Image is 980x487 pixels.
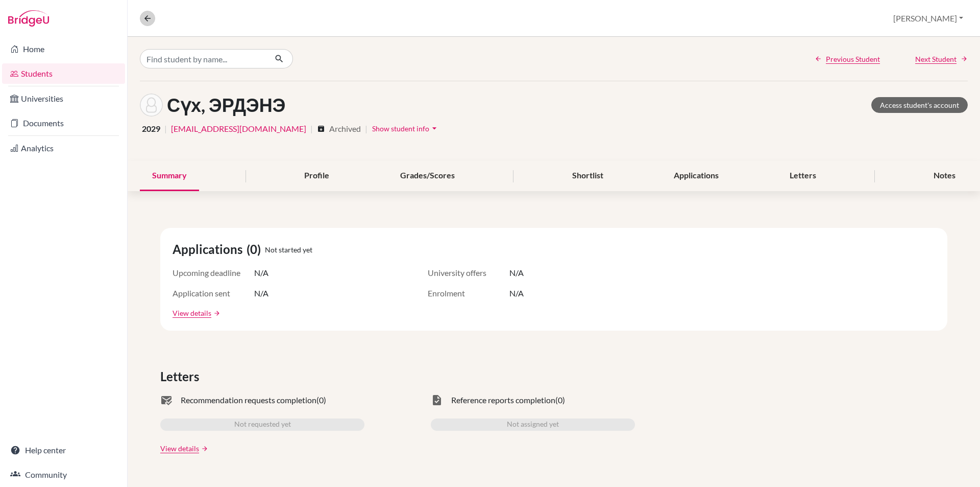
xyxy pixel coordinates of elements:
img: ЭРДЭНЭ Сүх's avatar [140,94,163,117]
span: Enrolment [428,287,509,299]
a: Previous Student [815,54,880,64]
div: Grades/Scores [388,161,467,191]
span: Applications [173,240,247,259]
span: University offers [428,267,509,279]
a: View details [160,443,199,454]
a: Documents [2,113,125,133]
span: | [365,123,367,135]
span: Next Student [915,54,957,64]
span: mark_email_read [160,394,173,406]
a: arrow_forward [211,310,220,317]
span: (0) [555,394,565,406]
span: | [310,123,313,135]
a: Next Student [915,54,968,64]
div: Summary [140,161,199,191]
i: archive [317,125,325,133]
h1: Сүх, ЭРДЭНЭ [167,94,285,116]
a: Universities [2,88,125,109]
span: (0) [316,394,326,406]
span: Reference reports completion [451,394,555,406]
div: Profile [292,161,341,191]
div: Letters [777,161,828,191]
img: Bridge-U [8,10,49,27]
span: Letters [160,367,203,386]
span: task [431,394,443,406]
a: Students [2,63,125,84]
div: Applications [661,161,731,191]
span: Not requested yet [234,419,291,431]
span: | [164,123,167,135]
span: Not assigned yet [507,419,559,431]
a: Access student's account [871,97,968,113]
a: View details [173,308,211,318]
button: Show student infoarrow_drop_down [372,121,440,136]
span: N/A [254,267,268,279]
span: Application sent [173,287,254,299]
div: Notes [921,161,968,191]
span: Recommendation requests completion [181,394,316,406]
span: Upcoming deadline [173,267,254,279]
div: Shortlist [560,161,616,191]
span: (0) [247,240,265,259]
span: N/A [509,267,524,279]
a: arrow_forward [199,445,208,452]
span: N/A [509,287,524,299]
span: Previous Student [826,54,880,64]
input: Find student by name... [140,49,266,68]
i: arrow_drop_down [429,123,439,133]
a: Home [2,39,125,59]
span: Archived [329,123,361,135]
a: Help center [2,440,125,460]
a: Analytics [2,138,125,158]
button: [PERSON_NAME] [889,9,968,28]
a: Community [2,465,125,485]
span: Not started yet [265,244,312,255]
span: N/A [254,287,268,299]
span: Show student info [372,124,429,133]
a: [EMAIL_ADDRESS][DOMAIN_NAME] [171,123,306,135]
span: 2029 [142,123,160,135]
